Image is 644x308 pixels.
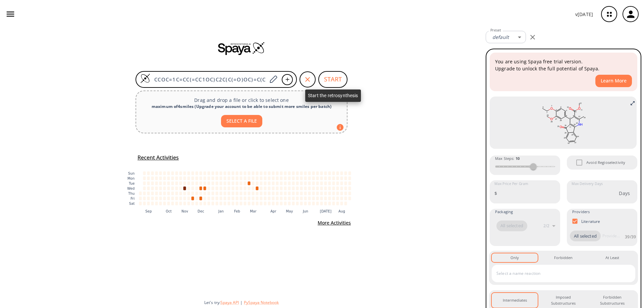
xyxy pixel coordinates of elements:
[135,152,181,163] button: Recent Activities
[570,233,601,240] span: All selected
[495,156,520,162] span: Max Steps :
[495,268,622,279] input: Select a name reaction
[305,89,361,102] div: Start the retrosynthesis
[605,255,619,261] div: At Least
[511,255,519,261] div: Only
[575,11,593,18] p: v [DATE]
[198,209,204,213] text: Dec
[492,34,509,40] em: default
[315,217,354,229] button: More Activities
[496,223,527,229] span: All selected
[218,209,224,213] text: Jan
[503,297,527,303] div: Intermediates
[234,209,240,213] text: Feb
[166,209,172,213] text: Oct
[490,28,501,33] label: Preset
[543,223,549,229] p: 2 / 2
[625,234,636,240] p: 39 / 39
[130,197,135,200] text: Fri
[572,181,603,186] label: Max Delivery Days
[338,209,345,213] text: Aug
[554,255,573,261] div: Forbidden
[139,171,351,205] g: cell
[572,209,590,215] span: Providers
[595,75,632,87] button: Learn More
[128,172,135,175] text: Sun
[494,190,497,197] p: $
[540,293,586,308] button: Imposed Substructures
[303,209,308,213] text: Jun
[586,160,625,166] span: Avoid Regioselectivity
[495,58,632,72] p: You are using Spaya free trial version. Upgrade to unlock the full potential of Spaya.
[142,97,341,104] p: Drag and drop a file or click to select one
[127,172,135,205] g: y-axis tick label
[495,209,513,215] span: Packaging
[495,99,632,146] svg: CCOC=1C=CC(=CC1OC)C2C(C(=O)OC)=C(C)NC=3C=4C=CC=CC4C(=O)C32
[127,187,135,190] text: Wed
[581,219,600,224] p: Literature
[221,115,262,127] button: SELECT A FILE
[492,253,538,262] button: Only
[630,101,635,106] svg: Full screen
[494,181,528,186] label: Max Price Per Gram
[129,202,135,205] text: Sat
[142,104,341,110] div: maximum of 4 smiles ( Upgrade your account to be able to submit more smiles per batch )
[239,300,244,305] span: |
[145,209,152,213] text: Sep
[589,253,635,262] button: At Least
[286,209,293,213] text: May
[250,209,257,213] text: Mar
[220,300,239,305] button: Spaya API
[181,209,188,213] text: Nov
[546,294,581,307] div: Imposed Substructures
[270,209,276,213] text: Apr
[218,42,265,55] img: Spaya logo
[516,156,520,161] strong: 10
[492,293,538,308] button: Intermediates
[540,253,586,262] button: Forbidden
[140,73,150,83] img: Logo Spaya
[595,294,630,307] div: Forbidden Substructures
[204,300,480,305] div: Let's try:
[318,71,347,88] button: START
[138,154,179,161] h5: Recent Activities
[601,231,622,241] input: Provider name
[128,182,135,185] text: Tue
[320,209,332,213] text: [DATE]
[619,190,630,197] p: Days
[150,76,267,83] input: Enter SMILES
[128,192,135,195] text: Thu
[145,209,345,213] g: x-axis tick label
[244,300,279,305] button: PySpaya Notebook
[589,293,635,308] button: Forbidden Substructures
[127,177,135,180] text: Mon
